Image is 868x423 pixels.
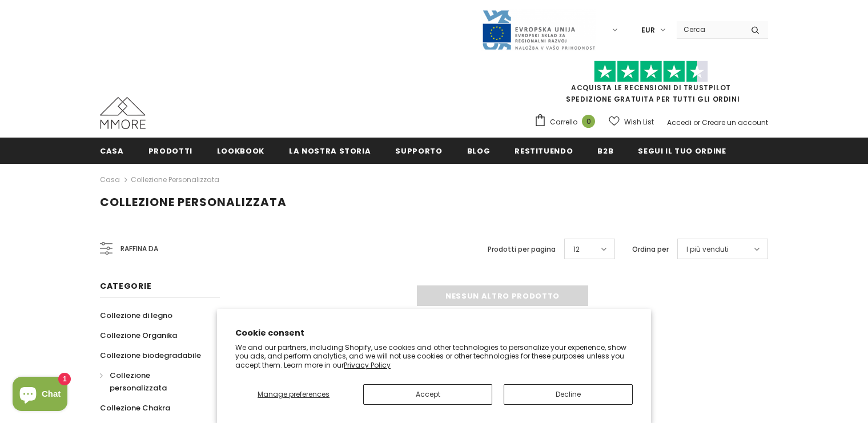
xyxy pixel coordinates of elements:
span: Collezione personalizzata [110,370,167,393]
span: Collezione di legno [100,310,172,321]
img: Javni Razpis [481,9,596,51]
label: Prodotti per pagina [488,244,556,255]
inbox-online-store-chat: Shopify online store chat [9,377,71,414]
span: Blog [467,146,491,156]
span: I più venduti [686,244,729,255]
p: We and our partners, including Shopify, use cookies and other technologies to personalize your ex... [235,343,633,370]
span: supporto [395,146,442,156]
a: Lookbook [217,138,264,163]
img: Casi MMORE [100,97,146,129]
a: Segui il tuo ordine [638,138,726,163]
label: Ordina per [632,244,669,255]
a: Prodotti [148,138,192,163]
a: Carrello 0 [534,114,601,131]
a: Privacy Policy [344,360,391,370]
a: Collezione biodegradabile [100,345,201,365]
a: Blog [467,138,491,163]
span: Restituendo [515,146,573,156]
span: Wish List [624,116,654,128]
a: Restituendo [515,138,573,163]
span: Collezione personalizzata [100,194,287,210]
button: Decline [504,384,633,405]
a: Accedi [667,118,692,127]
a: Acquista le recensioni di TrustPilot [571,83,731,92]
span: Manage preferences [258,389,329,399]
span: Lookbook [217,146,264,156]
a: Collezione Organika [100,325,177,345]
a: Wish List [609,112,654,132]
span: 0 [582,115,595,128]
button: Accept [363,384,492,405]
span: Collezione Organika [100,330,177,341]
img: Fidati di Pilot Stars [594,61,708,83]
span: Collezione biodegradabile [100,350,201,361]
span: Raffina da [120,243,158,255]
span: Prodotti [148,146,192,156]
span: SPEDIZIONE GRATUITA PER TUTTI GLI ORDINI [534,66,768,104]
span: Categorie [100,280,151,292]
a: Collezione di legno [100,305,172,325]
span: Carrello [550,116,577,128]
span: La nostra storia [289,146,371,156]
span: or [693,118,700,127]
span: EUR [641,25,655,36]
input: Search Site [677,21,742,38]
button: Manage preferences [235,384,352,405]
span: Casa [100,146,124,156]
span: Collezione Chakra [100,402,170,413]
a: Collezione personalizzata [131,175,219,184]
a: Collezione personalizzata [100,365,207,398]
a: Casa [100,138,124,163]
h2: Cookie consent [235,327,633,339]
span: Segui il tuo ordine [638,146,726,156]
span: B2B [597,146,613,156]
a: Creare un account [702,118,768,127]
a: Collezione Chakra [100,398,170,418]
a: La nostra storia [289,138,371,163]
a: supporto [395,138,442,163]
span: 12 [573,244,580,255]
a: Casa [100,173,120,187]
a: Javni Razpis [481,25,596,34]
a: B2B [597,138,613,163]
